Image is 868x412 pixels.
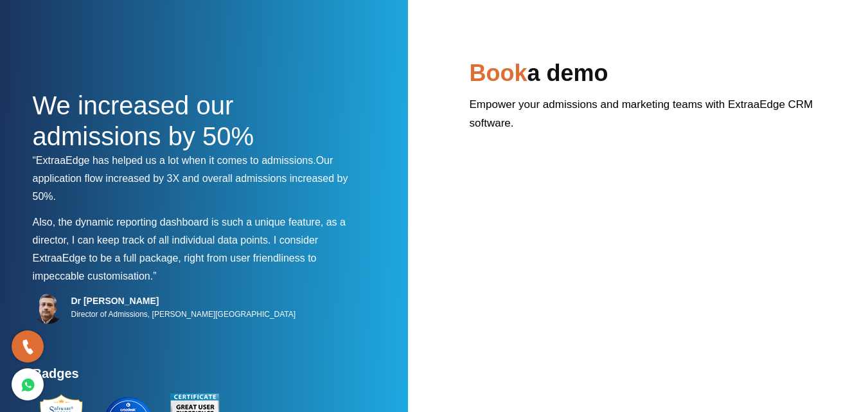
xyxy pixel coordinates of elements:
span: Also, the dynamic reporting dashboard is such a unique feature, as a director, I can keep track o... [33,217,346,246]
h4: Badges [33,366,360,389]
span: We increased our admissions by 50% [33,91,254,150]
p: Director of Admissions, [PERSON_NAME][GEOGRAPHIC_DATA] [71,307,296,322]
span: Book [470,60,527,86]
h2: a demo [470,58,836,95]
span: “ExtraaEdge has helped us a lot when it comes to admissions. [33,155,316,166]
h5: Dr [PERSON_NAME] [71,295,296,307]
span: Our application flow increased by 3X and overall admissions increased by 50%. [33,155,348,202]
span: I consider ExtraaEdge to be a full package, right from user friendliness to impeccable customisat... [33,235,319,282]
p: Empower your admissions and marketing teams with ExtraaEdge CRM software. [470,95,836,142]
